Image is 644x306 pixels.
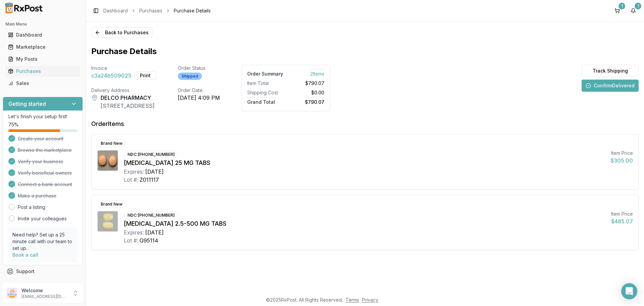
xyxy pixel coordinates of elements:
[134,72,156,80] button: Print
[8,113,77,120] p: Let's finish your setup first!
[5,65,80,77] a: Purchases
[124,168,144,176] div: Expires:
[18,135,63,142] span: Create your account
[3,265,83,277] button: Support
[628,5,639,16] button: 1
[139,7,162,14] a: Purchases
[124,236,138,245] div: Lot #:
[247,89,283,96] div: Shipping Cost
[124,212,178,219] div: NDC: [PHONE_NUMBER]
[124,219,606,228] div: [MEDICAL_DATA] 2.5-500 MG TABS
[5,77,80,89] a: Sales
[3,66,83,77] button: Purchases
[8,68,77,75] div: Purchases
[5,53,80,65] a: My Posts
[178,94,220,102] div: [DATE] 4:09 PM
[612,5,623,16] button: 1
[103,7,211,14] nav: breadcrumb
[101,102,155,110] div: [STREET_ADDRESS]
[124,228,144,236] div: Expires:
[21,287,68,294] p: Welcome
[3,3,46,13] img: RxPost Logo
[124,176,138,184] div: Lot #:
[7,288,17,299] img: User avatar
[619,3,625,9] div: 1
[12,252,38,258] a: Book a call
[247,97,275,105] span: Grand Total
[145,168,164,176] div: [DATE]
[247,71,283,77] div: Order Summary
[610,150,633,157] div: Item Price
[12,231,73,252] p: Need help? Set up a 25 minute call with our team to set up.
[8,32,77,38] div: Dashboard
[140,176,159,184] div: Z011117
[91,65,156,72] div: Invoice
[18,215,67,222] a: Invite your colleagues
[101,94,155,102] div: DELCO PHARMACY
[610,157,633,165] div: $305.00
[18,170,72,176] span: Verify beneficial owners
[21,294,68,299] p: [EMAIL_ADDRESS][DOMAIN_NAME]
[124,158,605,168] div: [MEDICAL_DATA] 25 MG TABS
[3,78,83,89] button: Sales
[16,280,39,287] span: Feedback
[247,80,283,87] div: Item Total
[3,42,83,52] button: Marketplace
[91,46,157,57] h1: Purchase Details
[288,89,324,96] div: $0.00
[582,65,639,77] button: Track Shipping
[178,65,220,72] div: Order Status
[305,80,324,87] span: $790.07
[611,211,633,217] div: Item Price
[103,7,128,14] a: Dashboard
[310,69,324,77] span: 2 Item s
[174,7,211,14] span: Purchase Details
[178,87,220,94] div: Order Date
[362,297,378,303] a: Privacy
[8,121,18,128] span: 75 %
[91,119,124,129] div: Order Items
[635,3,641,9] div: 1
[18,192,56,199] span: Make a purchase
[140,236,158,245] div: G95114
[305,97,324,105] span: $790.07
[5,21,80,27] h2: Main Menu
[124,151,178,158] div: NDC: [PHONE_NUMBER]
[98,211,118,231] img: Jentadueto 2.5-500 MG TABS
[5,29,80,41] a: Dashboard
[91,87,156,94] div: Delivery Address
[3,277,83,290] button: Feedback
[18,158,63,165] span: Verify your business
[145,228,164,236] div: [DATE]
[98,150,118,171] img: Januvia 25 MG TABS
[3,54,83,64] button: My Posts
[97,140,126,147] div: Brand New
[91,27,152,38] button: Back to Purchases
[97,201,126,208] div: Brand New
[178,73,202,80] div: Shipped
[18,181,72,188] span: Connect a bank account
[8,56,77,62] div: My Posts
[18,147,72,154] span: Browse the marketplace
[8,100,46,108] h3: Getting started
[91,72,131,80] span: c3a24b509025
[345,297,359,303] a: Terms
[8,44,77,50] div: Marketplace
[5,41,80,53] a: Marketplace
[621,283,637,299] div: Open Intercom Messenger
[8,80,77,87] div: Sales
[3,30,83,40] button: Dashboard
[18,204,45,211] a: Post a listing
[582,80,639,92] button: ConfirmDelivered
[611,217,633,225] div: $485.07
